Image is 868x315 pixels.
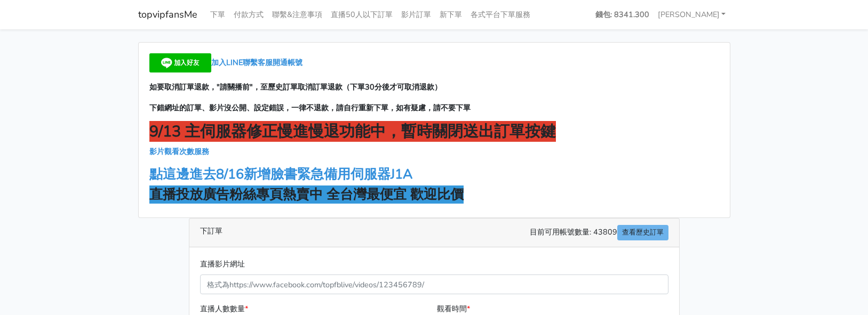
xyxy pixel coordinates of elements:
a: 錢包: 8341.300 [591,4,654,25]
span: 目前可用帳號數量: 43809 [530,225,668,240]
strong: 錢包: 8341.300 [595,9,649,20]
a: topvipfansMe [138,4,197,25]
img: 加入好友 [149,53,211,72]
a: [PERSON_NAME] [654,4,730,25]
a: 影片訂單 [397,4,435,25]
a: 付款方式 [229,4,268,25]
strong: 9/13 主伺服器修正慢進慢退功能中，暫時關閉送出訂單按鍵 [149,121,556,142]
label: 觀看時間 [437,303,470,315]
a: 下單 [206,4,229,25]
strong: 如要取消訂單退款，"請關播前"，至歷史訂單取消訂單退款（下單30分後才可取消退款） [149,82,442,92]
a: 各式平台下單服務 [466,4,535,25]
label: 直播人數數量 [200,303,248,315]
strong: 直播投放廣告粉絲專頁熱賣中 全台灣最便宜 歡迎比價 [149,185,464,204]
a: 新下單 [435,4,466,25]
input: 格式為https://www.facebook.com/topfblive/videos/123456789/ [200,274,668,294]
strong: 下錯網址的訂單、影片沒公開、設定錯誤，一律不退款，請自行重新下單，如有疑慮，請不要下單 [149,102,471,113]
a: 直播50人以下訂單 [327,4,397,25]
a: 查看歷史訂單 [617,225,668,240]
a: 加入LINE聯繫客服開通帳號 [149,57,302,68]
div: 下訂單 [189,219,679,247]
a: 聯繫&注意事項 [268,4,327,25]
a: 影片觀看次數服務 [149,146,209,157]
a: 點這邊進去8/16新增臉書緊急備用伺服器J1A [149,165,412,183]
label: 直播影片網址 [200,258,245,270]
